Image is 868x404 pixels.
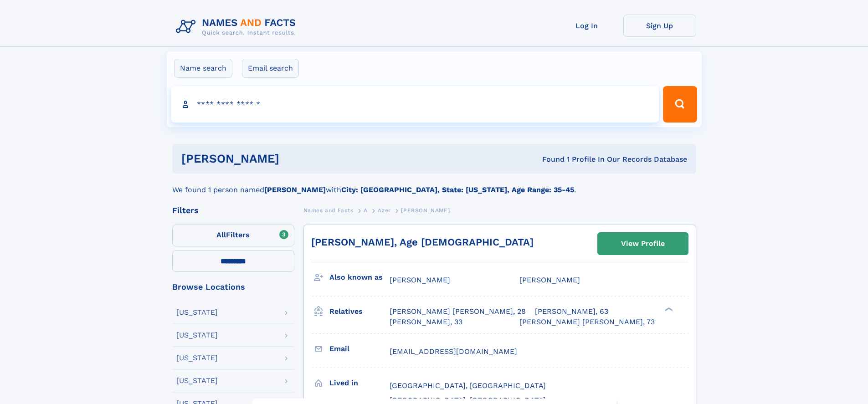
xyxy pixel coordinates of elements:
img: Logo Names and Facts [172,15,303,39]
div: [US_STATE] [176,309,218,316]
span: [PERSON_NAME] [519,276,580,284]
div: Browse Locations [172,283,294,291]
a: [PERSON_NAME] [PERSON_NAME], 28 [390,307,526,317]
label: Email search [242,59,299,78]
h3: Lived in [329,375,390,391]
a: [PERSON_NAME], 63 [535,307,608,317]
span: [GEOGRAPHIC_DATA], [GEOGRAPHIC_DATA] [390,381,546,390]
h3: Relatives [329,304,390,319]
h1: [PERSON_NAME] [181,153,411,164]
a: A [364,205,368,216]
div: View Profile [621,233,665,254]
span: [PERSON_NAME] [390,276,450,284]
a: View Profile [598,233,688,255]
b: [PERSON_NAME] [264,185,326,194]
a: Azer [378,205,390,216]
a: Sign Up [623,15,696,37]
div: Filters [172,206,294,215]
span: Azer [378,207,390,214]
div: [US_STATE] [176,377,218,384]
h3: Email [329,341,390,357]
a: Log In [550,15,623,37]
div: We found 1 person named with . [172,174,696,195]
label: Filters [172,225,294,246]
a: [PERSON_NAME], 33 [390,317,462,327]
a: [PERSON_NAME], Age [DEMOGRAPHIC_DATA] [311,236,534,248]
button: Search Button [663,86,697,123]
span: [PERSON_NAME] [401,207,450,214]
div: [US_STATE] [176,332,218,339]
a: Names and Facts [303,205,354,216]
div: [US_STATE] [176,354,218,362]
b: City: [GEOGRAPHIC_DATA], State: [US_STATE], Age Range: 35-45 [341,185,574,194]
span: A [364,207,368,214]
a: [PERSON_NAME] [PERSON_NAME], 73 [519,317,655,327]
h3: Also known as [329,270,390,285]
div: ❯ [663,307,673,312]
span: All [216,230,226,239]
div: Found 1 Profile In Our Records Database [411,154,687,164]
label: Name search [174,59,232,78]
input: search input [171,86,659,123]
span: [EMAIL_ADDRESS][DOMAIN_NAME] [390,347,517,356]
